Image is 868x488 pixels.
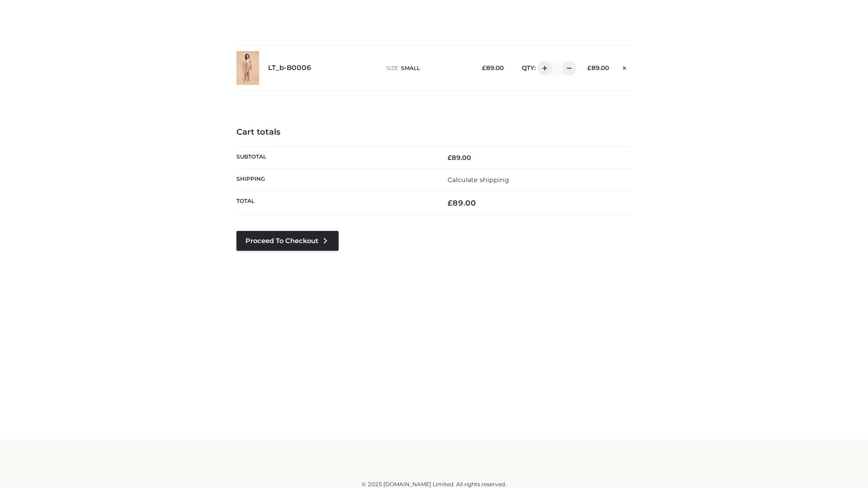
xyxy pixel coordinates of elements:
p: size : [386,64,468,72]
bdi: 89.00 [587,64,609,71]
span: SMALL [401,65,420,71]
bdi: 89.00 [482,64,504,71]
img: LT_b-B0006 - SMALL [236,51,259,85]
span: £ [482,64,486,71]
span: £ [448,154,452,162]
a: LT_b-B0006 [268,64,311,72]
div: QTY: [513,61,573,75]
bdi: 89.00 [448,154,471,162]
th: Shipping [236,169,434,191]
th: Subtotal [236,146,434,169]
h4: Cart totals [236,127,632,137]
a: Proceed to Checkout [236,231,339,251]
th: Total [236,191,434,215]
a: Remove this item [618,61,632,73]
span: £ [448,198,453,207]
span: £ [587,64,591,71]
a: Calculate shipping [448,176,509,184]
bdi: 89.00 [448,198,476,207]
